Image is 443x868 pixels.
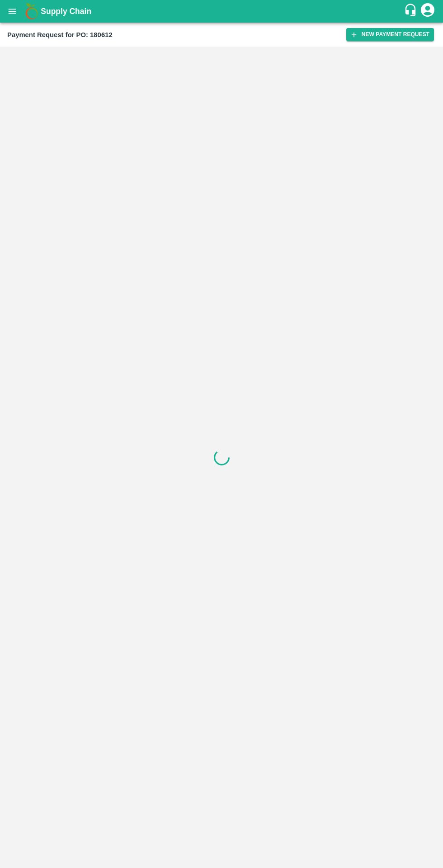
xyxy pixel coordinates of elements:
[41,7,91,16] b: Supply Chain
[419,2,436,21] div: account of current user
[2,1,23,22] button: open drawer
[404,3,419,19] div: customer-support
[41,5,404,18] a: Supply Chain
[7,31,113,38] b: Payment Request for PO: 180612
[346,28,434,41] button: New Payment Request
[23,2,41,20] img: logo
